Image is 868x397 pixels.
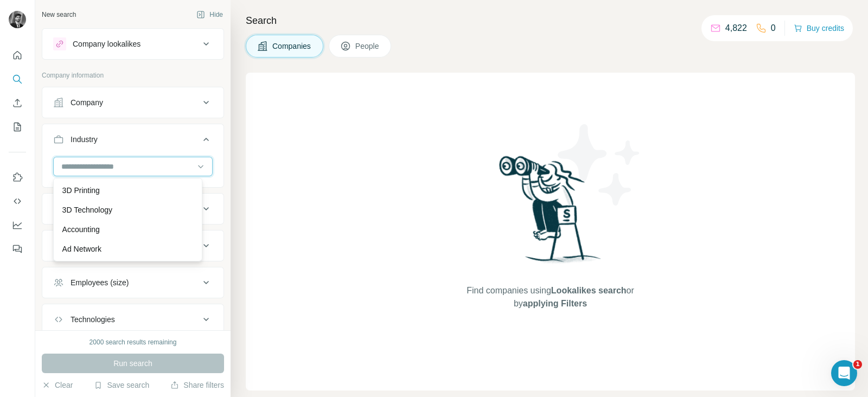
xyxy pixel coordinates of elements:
span: applying Filters [523,299,587,308]
button: Enrich CSV [9,93,26,113]
button: Clear [42,380,73,390]
button: HQ location [42,196,224,222]
button: Use Surfe API [9,191,26,211]
div: Company [71,97,103,108]
img: Surfe Illustration - Woman searching with binoculars [494,153,607,274]
p: 0 [771,22,776,35]
div: Technologies [71,314,115,325]
div: Industry [71,134,98,145]
p: Accounting [62,224,100,235]
p: Ad Network [62,244,101,254]
span: Find companies using or by [463,284,637,310]
p: Company information [42,71,224,80]
button: Save search [94,380,149,390]
span: Lookalikes search [551,286,627,295]
button: Employees (size) [42,270,224,296]
button: Dashboard [9,215,26,235]
button: Annual revenue ($) [42,233,224,259]
span: People [355,41,380,52]
span: 1 [853,360,862,369]
p: 4,822 [725,22,747,35]
button: Share filters [170,380,224,390]
button: My lists [9,117,26,137]
h4: Search [246,13,855,28]
p: 3D Printing [62,185,100,196]
button: Feedback [9,239,26,259]
img: Surfe Illustration - Stars [551,116,648,214]
button: Company lookalikes [42,31,224,57]
div: Employees (size) [71,277,129,288]
button: Use Surfe on LinkedIn [9,168,26,187]
button: Technologies [42,306,224,332]
p: 3D Technology [62,204,112,215]
button: Quick start [9,46,26,65]
button: Industry [42,126,224,157]
div: New search [42,10,76,20]
button: Buy credits [794,21,844,36]
button: Hide [189,7,231,23]
iframe: Intercom live chat [831,360,857,386]
button: Company [42,89,224,116]
div: 2000 search results remaining [90,337,177,347]
div: Company lookalikes [73,39,141,49]
span: Companies [272,41,312,52]
button: Search [9,69,26,89]
img: Avatar [9,11,26,28]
